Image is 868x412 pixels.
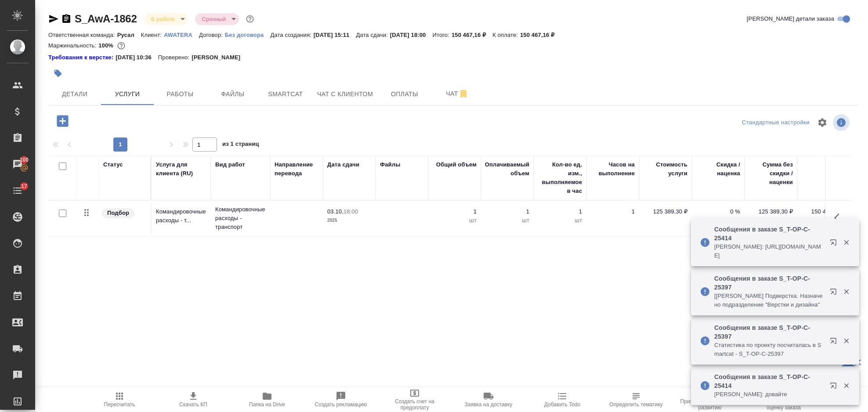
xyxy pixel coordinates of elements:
p: шт [433,216,477,225]
p: [DATE] 15:11 [314,32,356,38]
button: Доп статусы указывают на важность/срочность заказа [244,13,256,25]
span: Чат с клиентом [317,89,373,100]
p: 125 389,30 ₽ [749,207,793,216]
p: К оплате: [492,32,520,38]
span: из 1 страниц [222,139,259,152]
p: [PERSON_NAME]: [URL][DOMAIN_NAME] [714,242,824,260]
p: 2025 [327,216,371,225]
span: Настроить таблицу [812,112,833,133]
p: 125 389,30 ₽ [644,207,687,216]
button: Открыть в новой вкладке [825,332,846,353]
span: 17 [16,182,33,191]
div: Файлы [380,160,400,169]
button: Скопировать ссылку [61,14,72,24]
p: Дата создания: [270,32,313,38]
p: Сообщения в заказе S_T-OP-C-25414 [714,225,824,242]
p: 150 467,16 ₽ [802,207,846,216]
a: Без договора [225,31,271,38]
button: Закрыть [837,288,855,296]
p: Клиент: [141,32,164,38]
p: 100% [98,42,116,49]
p: 150 467,16 ₽ [452,32,492,38]
p: шт [485,216,529,225]
button: В работе [148,15,177,23]
p: 03.10, [327,208,344,215]
p: Cтатистика по проекту посчиталась в Smartcat - S_T-OP-C-25397 [714,341,824,358]
td: 1 [586,203,639,234]
p: [DATE] 18:00 [390,32,433,38]
p: Командировочные расходы - т... [156,207,206,225]
p: 1 [433,207,477,216]
div: Скидка / наценка [696,160,740,178]
div: Стоимость услуги [644,160,687,178]
p: Дата сдачи: [356,32,390,38]
p: 0 % [696,207,740,216]
p: [DATE] 10:36 [116,53,158,62]
span: 100 [14,155,34,164]
a: 100 [2,153,33,175]
div: Услуга для клиента (RU) [156,160,206,178]
button: Открыть в новой вкладке [825,234,846,255]
div: Часов на выполнение [591,160,635,178]
button: Скопировать ссылку для ЯМессенджера [48,14,59,24]
button: Открыть в новой вкладке [825,377,846,398]
p: Сообщения в заказе S_T-OP-C-25397 [714,274,824,292]
button: Закрыть [837,337,855,345]
p: шт [538,216,582,225]
div: Дата сдачи [327,160,359,169]
button: Срочный [199,15,228,23]
div: Статус [103,160,123,169]
a: 17 [2,180,33,202]
p: 150 467,16 ₽ [520,32,561,38]
div: Оплачиваемый объем [485,160,529,178]
p: Ответственная команда: [48,32,117,38]
span: Чат [436,88,478,99]
p: Командировочные расходы - транспорт [215,205,266,231]
button: Добавить услугу [51,112,75,130]
span: Файлы [212,89,254,100]
p: Подбор [107,209,129,217]
p: Договор: [199,32,225,38]
p: [[PERSON_NAME] Подверстка. Назначено подразделение "Верстки и дизайна" [714,292,824,309]
p: Без договора [225,32,271,38]
span: [PERSON_NAME] детали заказа [747,14,834,23]
span: Оплаты [383,89,426,100]
div: split button [740,116,812,130]
button: Показать кнопки [829,207,850,228]
div: Сумма без скидки / наценки [749,160,793,187]
div: В работе [144,13,188,25]
p: Сообщения в заказе S_T-OP-C-25414 [714,372,824,390]
span: Услуги [106,89,148,100]
a: Требования к верстке: [48,53,116,62]
div: Направление перевода [275,160,318,178]
span: Детали [54,89,96,100]
p: Проверено: [158,53,192,62]
div: Общий объем [436,160,477,169]
span: Посмотреть информацию [833,114,851,131]
span: Работы [159,89,201,100]
span: Smartcat [264,89,307,100]
p: 1 [538,207,582,216]
div: В работе [195,13,239,25]
p: Сообщения в заказе S_T-OP-C-25397 [714,323,824,341]
p: AWATERA [164,32,199,38]
button: Добавить тэг [48,64,68,83]
a: AWATERA [164,31,199,38]
div: Кол-во ед. изм., выполняемое в час [538,160,582,195]
a: S_AwA-1862 [75,13,137,25]
p: Русал [117,32,141,38]
p: 1 [485,207,529,216]
p: [PERSON_NAME]: довайте [714,390,824,399]
p: [PERSON_NAME] [192,53,247,62]
div: Вид работ [215,160,245,169]
button: Закрыть [837,239,855,246]
p: Итого: [432,32,451,38]
p: Маржинальность: [48,42,98,49]
button: Закрыть [837,382,855,390]
button: Открыть в новой вкладке [825,283,846,304]
p: 18:00 [344,208,358,215]
button: 0.00 RUB; [116,40,127,51]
